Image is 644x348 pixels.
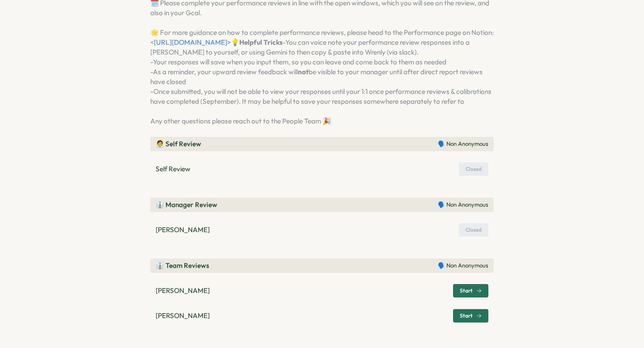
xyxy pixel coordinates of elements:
p: 👔 Team Reviews [156,261,209,271]
span: Start [460,313,473,318]
p: Self Review [156,164,191,174]
p: 🗣️ Non Anonymous [438,262,488,270]
p: [PERSON_NAME] [156,286,210,296]
p: 🗣️ Non Anonymous [438,140,488,148]
button: Start [453,284,488,297]
strong: Helpful Tricks [239,38,283,47]
a: [URL][DOMAIN_NAME]> [154,38,231,47]
strong: not [298,68,309,76]
p: 👔 Manager Review [156,200,217,210]
p: [PERSON_NAME] [156,311,210,321]
p: 🗣️ Non Anonymous [438,201,488,209]
button: Start [453,309,488,323]
span: Start [460,288,473,293]
p: [PERSON_NAME] [156,225,210,235]
p: 🧑‍💼 Self Review [156,139,201,149]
